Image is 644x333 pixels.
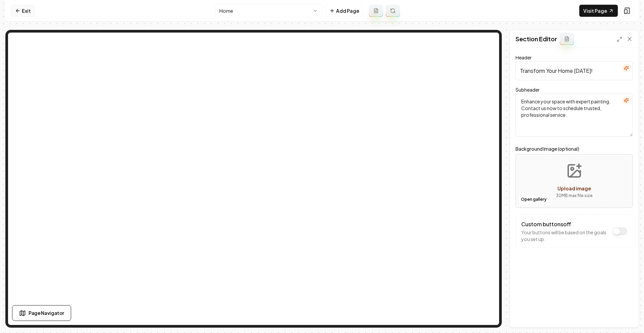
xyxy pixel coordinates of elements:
label: Header [516,54,532,60]
span: Page Navigator [29,310,64,317]
a: Exit [11,5,35,17]
label: Custom buttons off [521,221,571,228]
button: Upload image [550,157,598,204]
button: Add admin page prompt [369,5,383,17]
p: 30 MB max file size [556,192,593,199]
button: Open gallery [519,194,549,205]
label: Subheader [516,87,540,93]
label: Background Image (optional) [516,145,633,153]
input: Header [516,61,633,80]
button: Add Page [325,5,364,17]
p: Your buttons will be based on the goals you set up. [521,229,609,242]
a: Visit Page [579,5,618,17]
button: Regenerate page [386,5,400,17]
h2: Section Editor [516,34,557,44]
span: Upload image [557,185,591,191]
button: Page Navigator [12,305,71,321]
button: Add admin section prompt [560,33,574,45]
